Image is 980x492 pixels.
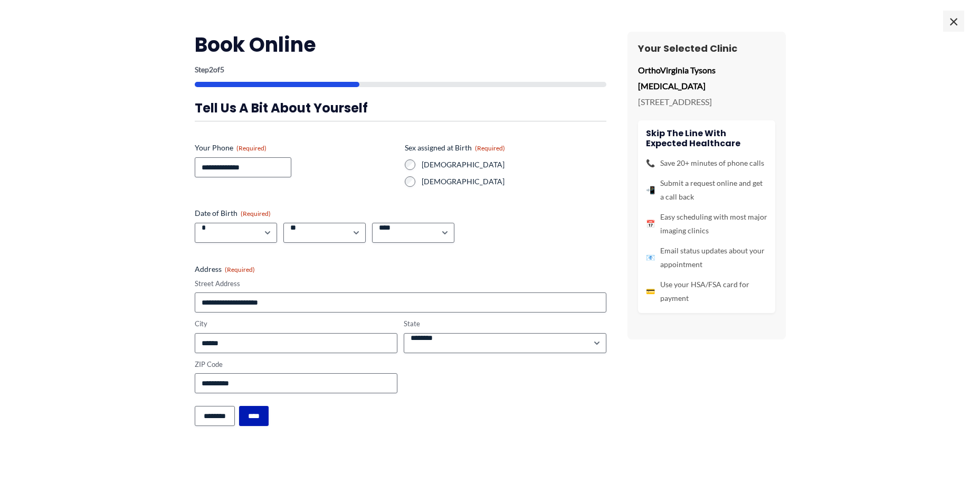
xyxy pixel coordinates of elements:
[195,66,606,73] p: Step of
[475,144,505,152] span: (Required)
[241,210,271,217] span: (Required)
[422,176,606,187] label: [DEMOGRAPHIC_DATA]
[646,244,767,271] li: Email status updates about your appointment
[405,143,505,153] legend: Sex assigned at Birth
[404,319,606,329] label: State
[943,11,964,32] span: ×
[646,278,767,305] li: Use your HSA/FSA card for payment
[646,217,655,231] span: 📅
[195,319,397,329] label: City
[638,62,775,93] p: OrthoVirginia Tysons [MEDICAL_DATA]
[638,42,775,54] h3: Your Selected Clinic
[422,159,606,170] label: [DEMOGRAPHIC_DATA]
[646,176,767,204] li: Submit a request online and get a call back
[646,128,767,148] h4: Skip the line with Expected Healthcare
[195,100,606,116] h3: Tell us a bit about yourself
[195,359,397,370] label: ZIP Code
[638,94,775,110] p: [STREET_ADDRESS]
[646,183,655,197] span: 📲
[209,65,213,74] span: 2
[195,208,271,219] legend: Date of Birth
[195,279,606,289] label: Street Address
[646,156,767,170] li: Save 20+ minutes of phone calls
[646,251,655,264] span: 📧
[646,285,655,298] span: 💳
[236,144,267,152] span: (Required)
[646,210,767,238] li: Easy scheduling with most major imaging clinics
[195,143,396,153] label: Your Phone
[646,156,655,170] span: 📞
[195,32,606,58] h2: Book Online
[195,264,255,275] legend: Address
[225,266,255,273] span: (Required)
[220,65,224,74] span: 5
